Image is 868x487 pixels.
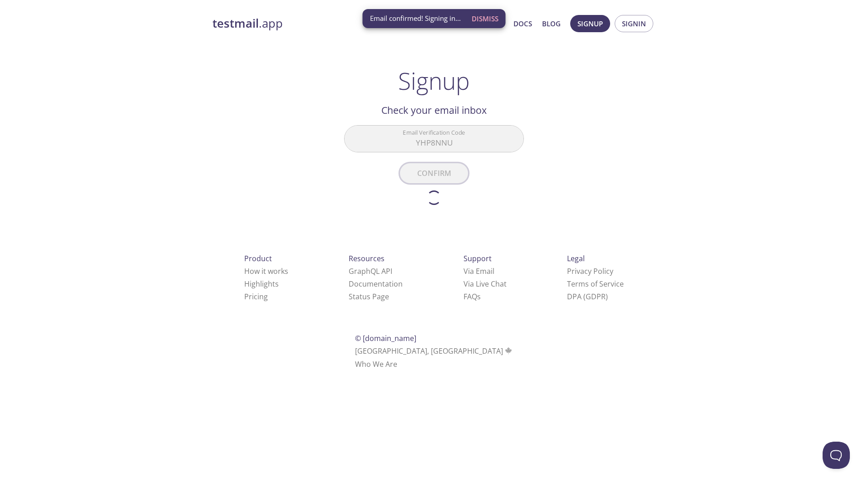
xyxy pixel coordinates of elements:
h2: Check your email inbox [344,102,524,118]
span: [GEOGRAPHIC_DATA], [GEOGRAPHIC_DATA] [355,346,513,356]
a: Status Page [349,292,389,302]
a: Pricing [244,292,268,302]
a: Docs [513,18,532,29]
button: Signin [615,15,653,32]
iframe: Help Scout Beacon - Open [823,442,850,469]
a: GraphQL API [349,266,392,276]
span: Support [464,253,492,263]
h1: Signup [398,67,470,94]
span: Resources [349,253,385,263]
a: Who We Are [355,359,397,369]
span: Dismiss [472,13,498,24]
a: DPA (GDPR) [567,292,608,302]
span: s [477,292,481,302]
a: Via Live Chat [464,279,507,289]
span: Product [244,253,272,263]
button: Dismiss [468,10,502,27]
button: Signup [570,15,610,32]
a: Blog [542,18,561,29]
span: Signup [577,18,603,29]
span: © [DOMAIN_NAME] [355,333,416,343]
span: Signin [622,18,646,29]
a: testmail.app [212,16,426,31]
a: Via Email [464,266,494,276]
a: Privacy Policy [567,266,613,276]
a: How it works [244,266,288,276]
a: Terms of Service [567,279,624,289]
a: Documentation [349,279,403,289]
a: FAQ [464,292,481,302]
span: Legal [567,253,585,263]
strong: testmail [212,15,259,31]
span: Email confirmed! Signing in... [370,14,461,23]
a: Highlights [244,279,279,289]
